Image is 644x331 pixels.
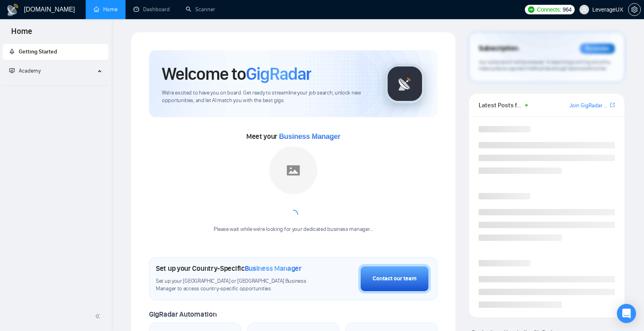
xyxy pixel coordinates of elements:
li: Getting Started [3,44,108,60]
a: Join GigRadar Slack Community [569,101,609,110]
span: Home [5,26,39,42]
li: Academy Homepage [3,82,108,87]
span: loading [289,210,298,219]
span: Set up your [GEOGRAPHIC_DATA] or [GEOGRAPHIC_DATA] Business Manager to access country-specific op... [156,278,318,293]
span: user [581,7,587,12]
span: Connects: [537,5,561,14]
span: 964 [563,5,571,14]
span: GigRadar [246,63,311,85]
span: Getting Started [19,48,57,55]
span: setting [628,6,640,13]
div: Reminder [580,43,615,54]
img: logo [6,4,19,16]
span: Subscription [479,42,518,55]
div: Please wait while we're looking for your dedicated business manager... [209,226,377,233]
a: searchScanner [186,6,215,13]
span: Meet your [246,132,340,141]
h1: Set up your Country-Specific [156,264,302,273]
a: homeHome [94,6,118,13]
span: fund-projection-screen [9,68,15,73]
span: Business Manager [279,132,340,140]
span: We're excited to have you on board. Get ready to streamline your job search, unlock new opportuni... [162,89,372,104]
span: Academy [9,67,41,74]
a: dashboardDashboard [134,6,170,13]
span: Academy [19,67,41,74]
button: setting [628,3,641,16]
span: double-left [95,312,103,320]
span: GigRadar Automation [149,310,216,319]
span: Your subscription will be renewed. To keep things running smoothly, make sure your payment method... [479,59,611,72]
button: Contact our team [358,264,431,294]
span: Latest Posts from the GigRadar Community [479,100,523,110]
h1: Welcome to [162,63,311,85]
span: rocket [9,49,15,54]
a: setting [628,6,641,13]
div: Contact our team [373,274,416,283]
span: export [610,102,615,108]
span: Business Manager [245,264,302,273]
div: Open Intercom Messenger [617,304,636,323]
img: placeholder.png [269,146,317,194]
img: upwork-logo.png [528,6,534,13]
img: gigradar-logo.png [385,64,425,104]
a: export [610,101,615,109]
